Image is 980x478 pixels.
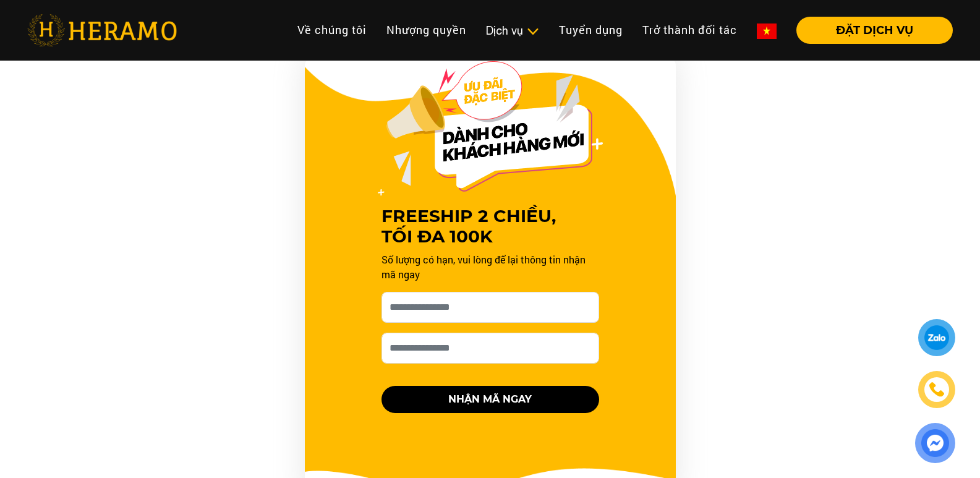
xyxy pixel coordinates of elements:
img: Offer Header [378,61,603,196]
a: Về chúng tôi [288,17,377,43]
a: ĐẶT DỊCH VỤ [786,25,953,36]
button: ĐẶT DỊCH VỤ [796,17,953,44]
a: phone-icon [919,372,955,408]
a: Tuyển dụng [549,17,633,43]
a: Trở thành đối tác [633,17,747,43]
button: NHẬN MÃ NGAY [381,386,599,413]
a: Nhượng quyền [377,17,476,43]
img: phone-icon [927,380,946,399]
img: vn-flag.png [757,23,777,39]
p: Số lượng có hạn, vui lòng để lại thông tin nhận mã ngay [381,252,599,282]
img: heramo-logo.png [27,14,177,46]
h3: FREESHIP 2 CHIỀU, TỐI ĐA 100K [381,206,599,247]
img: subToggleIcon [526,25,539,38]
div: Dịch vụ [486,22,539,39]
